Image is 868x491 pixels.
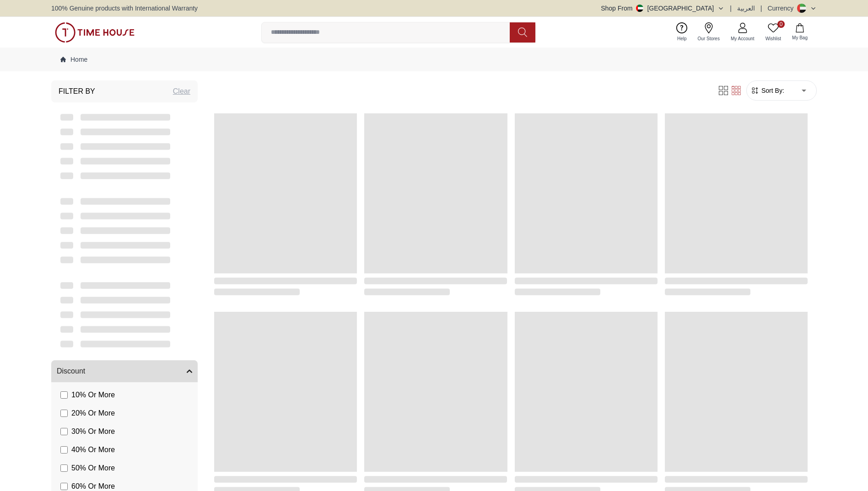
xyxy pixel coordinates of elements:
[694,35,723,42] span: Our Stores
[173,86,190,97] div: Clear
[60,55,87,64] a: Home
[51,48,817,71] nav: Breadcrumb
[777,21,785,28] span: 0
[60,410,68,417] input: 20% Or More
[760,21,787,44] a: 0Wishlist
[767,4,797,13] div: Currency
[71,408,115,419] span: 20 % Or More
[60,428,68,435] input: 30% Or More
[674,35,690,42] span: Help
[762,35,785,42] span: Wishlist
[787,21,813,43] button: My Bag
[636,5,643,12] img: United Arab Emirates
[71,463,115,474] span: 50 % Or More
[57,366,85,377] span: Discount
[727,35,758,42] span: My Account
[672,21,692,44] a: Help
[60,464,68,472] input: 50% Or More
[71,426,115,437] span: 30 % Or More
[760,4,762,13] span: |
[760,86,784,95] span: Sort By:
[737,4,755,13] button: العربية
[692,21,725,44] a: Our Stores
[51,4,198,13] span: 100% Genuine products with International Warranty
[60,391,68,399] input: 10% Or More
[60,483,68,490] input: 60% Or More
[55,22,135,43] img: ...
[51,360,198,382] button: Discount
[730,4,732,13] span: |
[71,390,115,400] span: 10 % Or More
[59,86,95,97] h3: Filter By
[71,444,115,455] span: 40 % Or More
[750,86,784,95] button: Sort By:
[788,34,811,41] span: My Bag
[60,446,68,454] input: 40% Or More
[601,4,724,13] button: Shop From[GEOGRAPHIC_DATA]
